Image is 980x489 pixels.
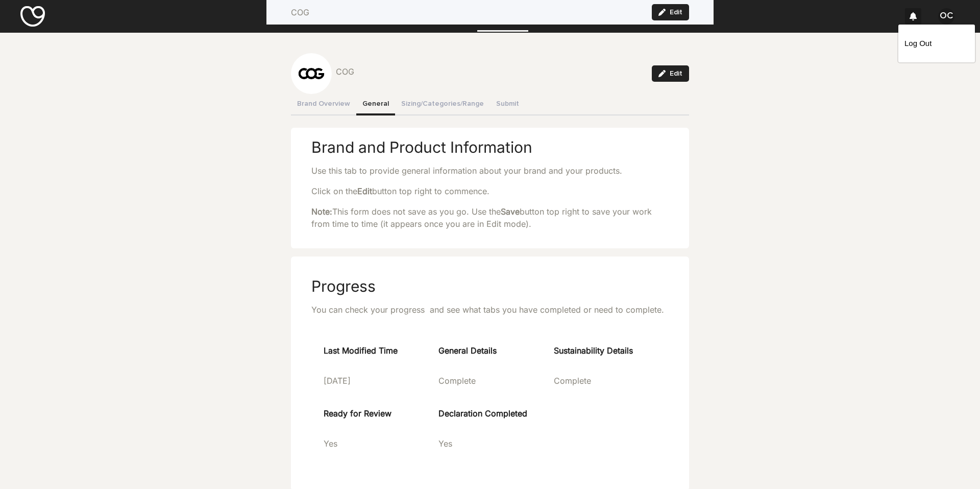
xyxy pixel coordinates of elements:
p: This form does not save as you go. Use the button top right to save your work from time to time (... [311,205,669,230]
h2: Brand and Product Information [311,138,669,156]
button: Edit [652,65,689,82]
p: You can check your progress and see what tabs you have completed or need to complete. [311,304,665,316]
button: General [356,94,395,115]
span: Ready for Review [324,407,391,433]
p: Yes [438,437,541,450]
p: Click on the button top right to commence. [311,185,669,197]
p: Complete [554,375,656,387]
button: Brand Overview [291,94,356,115]
button: Submit [490,94,525,115]
span: Last Modified Time [324,344,398,370]
p: Yes [324,437,426,450]
span: Edit [670,70,682,77]
strong: Edit [357,186,372,196]
span: Declaration Completed [438,407,527,433]
p: Complete [438,375,541,387]
span: General Details [438,344,497,370]
strong: Note: [311,206,332,217]
button: Sizing/Categories/Range [395,94,490,115]
p: COG [336,65,644,78]
strong: Save [501,206,520,217]
h2: Progress [311,277,376,295]
p: [DATE] [324,375,426,387]
a: Log Out [904,35,969,52]
span: Sustainability Details [554,344,633,370]
p: Use this tab to provide general information about your brand and your products. [311,165,669,177]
